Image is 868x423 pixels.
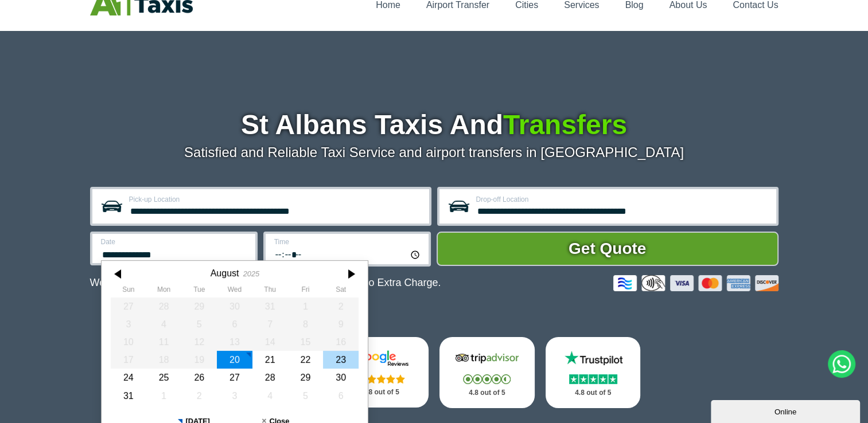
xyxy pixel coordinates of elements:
[111,285,146,297] th: Sunday
[453,350,521,367] img: Tripadvisor
[463,374,511,384] img: Stars
[711,398,862,423] iframe: chat widget
[90,277,441,289] p: We Now Accept Card & Contactless Payment In
[252,351,287,369] div: 21 August 2025
[146,285,181,297] th: Monday
[559,350,628,367] img: Trustpilot
[90,111,779,139] h1: St Albans Taxis And
[287,333,323,351] div: 15 August 2025
[111,333,146,351] div: 10 August 2025
[439,337,535,408] a: Tripadvisor Stars 4.8 out of 5
[333,337,429,408] a: Google Stars 4.8 out of 5
[252,387,287,405] div: 04 September 2025
[287,351,323,369] div: 22 August 2025
[217,297,252,315] div: 30 July 2025
[217,333,252,351] div: 13 August 2025
[146,315,181,333] div: 04 August 2025
[323,297,359,315] div: 02 August 2025
[503,109,627,140] span: Transfers
[101,238,248,245] label: Date
[252,297,287,315] div: 31 July 2025
[476,196,769,203] label: Drop-off Location
[274,238,422,245] label: Time
[217,285,252,297] th: Wednesday
[437,232,779,266] button: Get Quote
[146,351,181,369] div: 18 August 2025
[210,268,239,279] div: August
[613,275,779,291] img: Credit And Debit Cards
[252,315,287,333] div: 07 August 2025
[181,351,217,369] div: 19 August 2025
[129,196,422,203] label: Pick-up Location
[323,351,359,369] div: 23 August 2025
[252,333,287,351] div: 14 August 2025
[558,386,628,400] p: 4.8 out of 5
[323,285,359,297] th: Saturday
[243,269,259,278] div: 2025
[181,369,217,386] div: 26 August 2025
[287,285,323,297] th: Friday
[217,387,252,405] div: 03 September 2025
[323,387,359,405] div: 06 September 2025
[181,285,217,297] th: Tuesday
[252,285,287,297] th: Thursday
[452,386,522,400] p: 4.8 out of 5
[346,385,416,399] p: 4.8 out of 5
[146,297,181,315] div: 28 July 2025
[146,387,181,405] div: 01 September 2025
[287,297,323,315] div: 01 August 2025
[217,351,252,369] div: 20 August 2025
[323,315,359,333] div: 09 August 2025
[217,315,252,333] div: 06 August 2025
[287,387,323,405] div: 05 September 2025
[217,369,252,386] div: 27 August 2025
[323,369,359,386] div: 30 August 2025
[287,315,323,333] div: 08 August 2025
[309,277,441,288] span: The Car at No Extra Charge.
[146,369,181,386] div: 25 August 2025
[111,297,146,315] div: 27 July 2025
[287,369,323,386] div: 29 August 2025
[546,337,641,408] a: Trustpilot Stars 4.8 out of 5
[181,333,217,351] div: 12 August 2025
[347,350,415,367] img: Google
[111,369,146,386] div: 24 August 2025
[111,351,146,369] div: 17 August 2025
[111,315,146,333] div: 03 August 2025
[146,333,181,351] div: 11 August 2025
[357,374,405,383] img: Stars
[111,387,146,405] div: 31 August 2025
[569,374,617,384] img: Stars
[181,387,217,405] div: 02 September 2025
[181,297,217,315] div: 29 July 2025
[181,315,217,333] div: 05 August 2025
[323,333,359,351] div: 16 August 2025
[252,369,287,386] div: 28 August 2025
[90,144,779,160] p: Satisfied and Reliable Taxi Service and airport transfers in [GEOGRAPHIC_DATA]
